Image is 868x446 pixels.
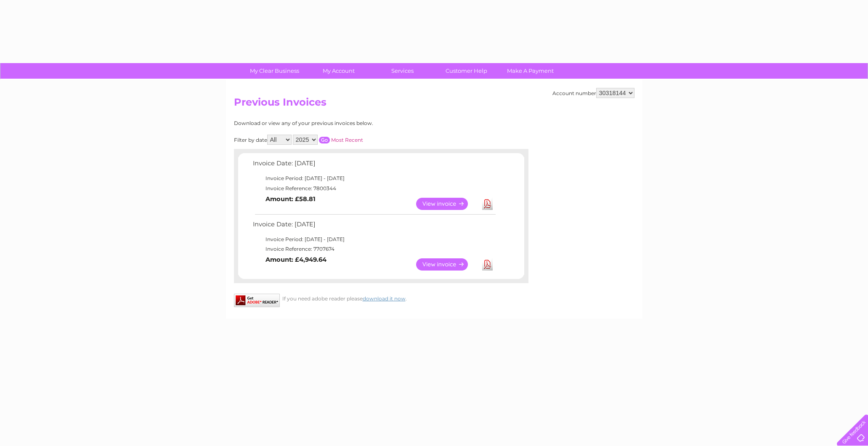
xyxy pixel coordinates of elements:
[331,137,363,143] a: Most Recent
[251,219,497,234] td: Invoice Date: [DATE]
[265,256,326,263] b: Amount: £4,949.64
[251,234,497,244] td: Invoice Period: [DATE] - [DATE]
[234,294,528,302] div: If you need adobe reader please .
[482,258,493,271] a: Download
[416,198,478,210] a: View
[234,96,634,112] h2: Previous Invoices
[432,63,501,79] a: Customer Help
[363,295,406,302] a: download it now
[251,173,497,183] td: Invoice Period: [DATE] - [DATE]
[482,198,493,210] a: Download
[251,183,497,194] td: Invoice Reference: 7800344
[496,63,565,79] a: Make A Payment
[251,244,497,254] td: Invoice Reference: 7707674
[368,63,437,79] a: Services
[251,158,497,173] td: Invoice Date: [DATE]
[234,135,455,145] div: Filter by date
[304,63,373,79] a: My Account
[416,258,478,271] a: View
[234,120,455,126] div: Download or view any of your previous invoices below.
[552,88,634,98] div: Account number
[265,195,316,203] b: Amount: £58.81
[240,63,309,79] a: My Clear Business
